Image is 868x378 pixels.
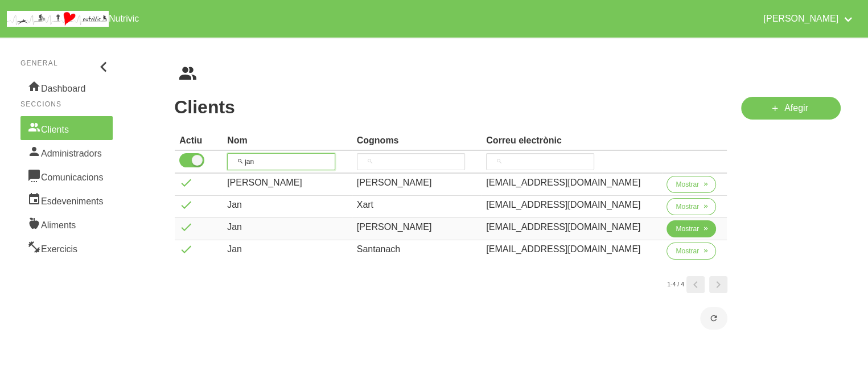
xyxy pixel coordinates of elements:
[227,198,348,212] div: Jan
[357,243,478,256] div: Santanach
[357,198,478,212] div: Xart
[20,236,113,260] a: Exercicis
[486,198,657,212] div: [EMAIL_ADDRESS][DOMAIN_NAME]
[20,75,113,99] a: Dashboard
[20,164,113,188] a: Comunicacions
[676,246,699,256] span: Mostrar
[357,176,478,190] div: [PERSON_NAME]
[486,220,657,234] div: [EMAIL_ADDRESS][DOMAIN_NAME]
[357,134,478,147] div: Cognoms
[20,116,113,140] a: Clients
[227,243,348,256] div: Jan
[709,276,727,293] a: Page 2.
[174,97,727,117] h1: Clients
[784,101,808,115] span: Afegir
[357,220,478,234] div: [PERSON_NAME]
[676,224,699,234] span: Mostrar
[20,58,113,68] p: General
[667,176,716,193] button: Mostrar
[179,134,218,147] div: Actiu
[174,65,841,83] nav: breadcrumbs
[667,243,716,260] button: Mostrar
[486,134,657,147] div: Correu electrònic
[227,176,348,190] div: [PERSON_NAME]
[20,212,113,236] a: Aliments
[7,11,109,27] img: company_logo
[20,188,113,212] a: Esdeveniments
[686,276,705,293] a: Page 0.
[741,97,841,120] a: Afegir
[667,280,684,289] small: 1-4 / 4
[756,5,861,33] a: [PERSON_NAME]
[676,179,699,190] span: Mostrar
[667,220,716,237] button: Mostrar
[667,198,716,220] a: Mostrar
[486,243,657,256] div: [EMAIL_ADDRESS][DOMAIN_NAME]
[667,198,716,215] button: Mostrar
[227,134,348,147] div: Nom
[667,176,716,198] a: Mostrar
[667,220,716,242] a: Mostrar
[486,176,657,190] div: [EMAIL_ADDRESS][DOMAIN_NAME]
[20,140,113,164] a: Administradors
[20,99,113,109] p: Seccions
[227,220,348,234] div: Jan
[676,202,699,212] span: Mostrar
[667,243,716,264] a: Mostrar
